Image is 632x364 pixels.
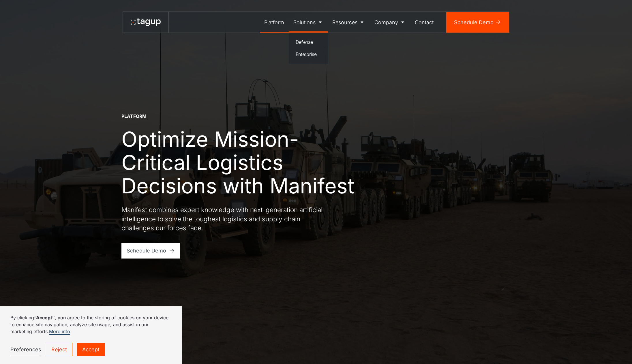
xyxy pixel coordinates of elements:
div: Company [374,18,398,26]
a: Schedule Demo [446,12,509,33]
a: Platform [260,12,289,33]
p: Manifest combines expert knowledge with next-generation artificial intelligence to solve the toug... [121,205,329,233]
div: Enterprise [296,51,321,58]
strong: “Accept” [34,315,55,320]
h1: Optimize Mission-Critical Logistics Decisions with Manifest [121,127,364,197]
a: More info [49,329,70,335]
p: By clicking , you agree to the storing of cookies on your device to enhance site navigation, anal... [10,314,171,335]
a: Accept [77,343,105,356]
div: Contact [415,18,434,26]
div: Defense [296,39,321,46]
div: Schedule Demo [454,18,494,26]
a: Defense [293,37,324,48]
div: Platform [264,18,284,26]
a: Enterprise [293,49,324,60]
div: Solutions [293,18,316,26]
div: Platform [121,113,147,120]
a: Preferences [10,343,41,356]
a: Contact [410,12,438,33]
a: Reject [46,343,72,356]
div: Schedule Demo [127,247,166,254]
a: Company [370,12,410,33]
a: Resources [328,12,370,33]
div: Resources [332,18,357,26]
a: Schedule Demo [121,243,181,259]
a: Solutions [289,12,328,33]
nav: Solutions [289,33,328,64]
